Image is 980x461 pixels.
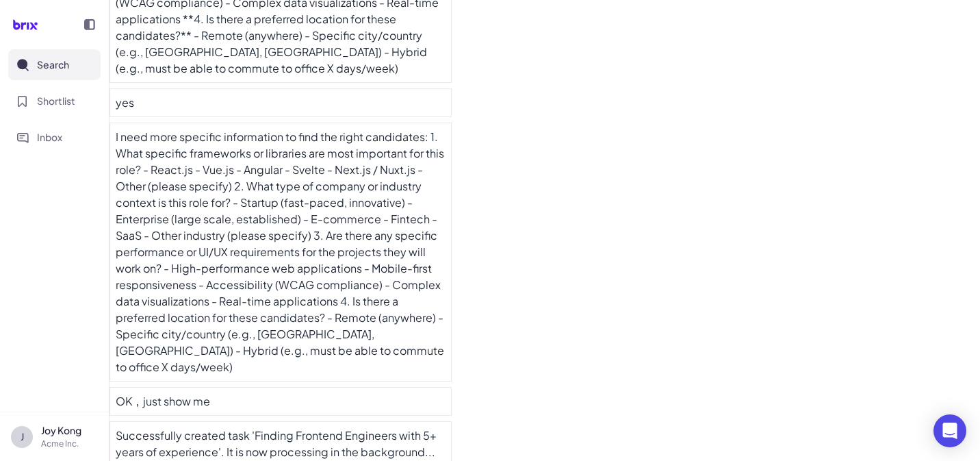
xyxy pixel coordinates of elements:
[933,414,966,447] div: Open Intercom Messenger
[21,429,24,444] span: J
[109,88,452,117] div: yes
[37,130,62,145] span: Inbox
[8,122,101,153] button: Inbox
[41,423,98,438] p: Joy Kong
[109,387,452,416] div: OK，just show me
[8,86,101,116] button: Shortlist
[37,94,75,108] span: Shortlist
[109,123,452,382] div: I need more specific information to find the right candidates: 1. What specific frameworks or lib...
[37,58,69,72] span: Search
[8,49,101,80] button: Search
[41,438,98,450] p: Acme Inc.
